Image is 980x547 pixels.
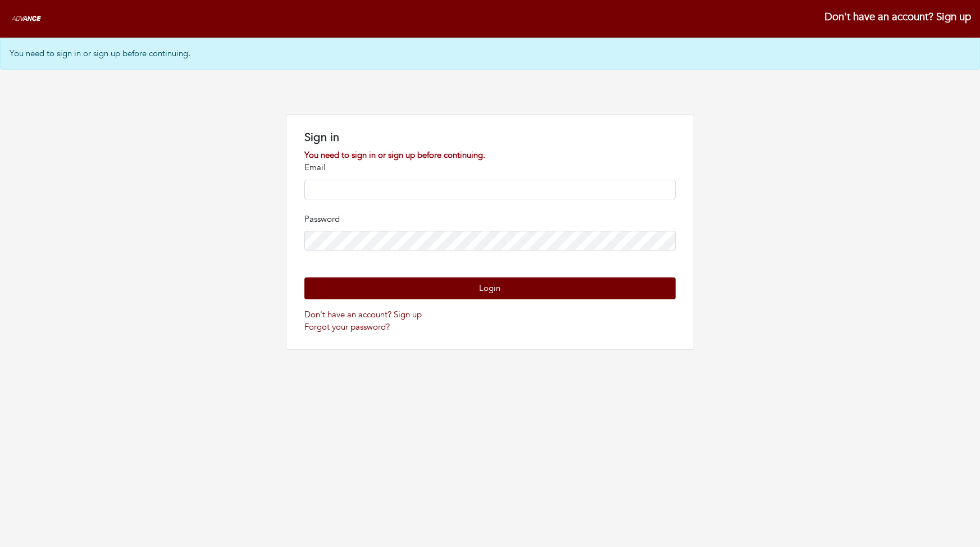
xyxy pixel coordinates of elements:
img: whiteAdvanceLogo.png [9,9,45,29]
div: You need to sign in or sign up before continuing. [304,149,676,162]
h1: Sign in [304,131,676,144]
p: Email [304,161,676,174]
a: Don't have an account? Sign up [824,10,971,24]
a: Don't have an account? Sign up [304,309,422,320]
a: Forgot your password? [304,321,390,332]
button: Login [304,277,676,299]
p: Password [304,213,676,226]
